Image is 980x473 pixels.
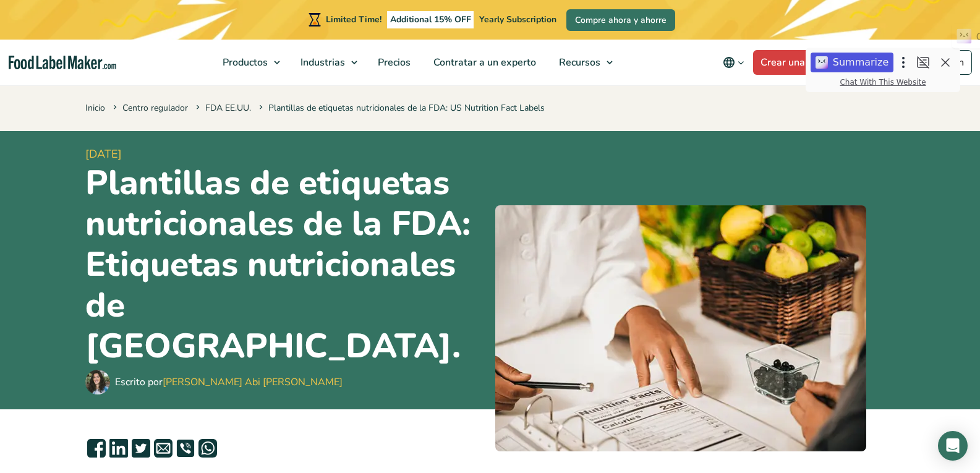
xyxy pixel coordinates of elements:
[367,40,419,85] a: Precios
[205,102,251,114] a: FDA EE.UU.
[753,50,892,75] a: Crear una etiqueta gratuita
[219,56,269,69] span: Productos
[326,14,381,25] span: Limited Time!
[374,56,412,69] span: Precios
[387,11,474,28] span: Additional 15% OFF
[422,40,545,85] a: Contratar a un experto
[430,56,537,69] span: Contratar a un experto
[297,56,346,69] span: Industrias
[548,40,619,85] a: Recursos
[85,370,110,394] img: Maria Abi Hanna - Etiquetadora de alimentos
[163,375,343,389] a: [PERSON_NAME] Abi [PERSON_NAME]
[479,14,556,25] span: Yearly Subscription
[211,40,286,85] a: Productos
[9,56,116,70] a: Food Label Maker homepage
[115,375,343,390] div: Escrito por
[938,431,968,461] div: Open Intercom Messenger
[85,163,485,367] h1: Plantillas de etiquetas nutricionales de la FDA: Etiquetas nutricionales de [GEOGRAPHIC_DATA].
[257,102,545,114] span: Plantillas de etiquetas nutricionales de la FDA: US Nutrition Fact Labels
[555,56,602,69] span: Recursos
[566,9,675,31] a: Compre ahora y ahorre
[85,102,105,114] a: Inicio
[122,102,188,114] a: Centro regulador
[85,146,485,163] span: [DATE]
[714,50,753,75] button: Change language
[289,40,364,85] a: Industrias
